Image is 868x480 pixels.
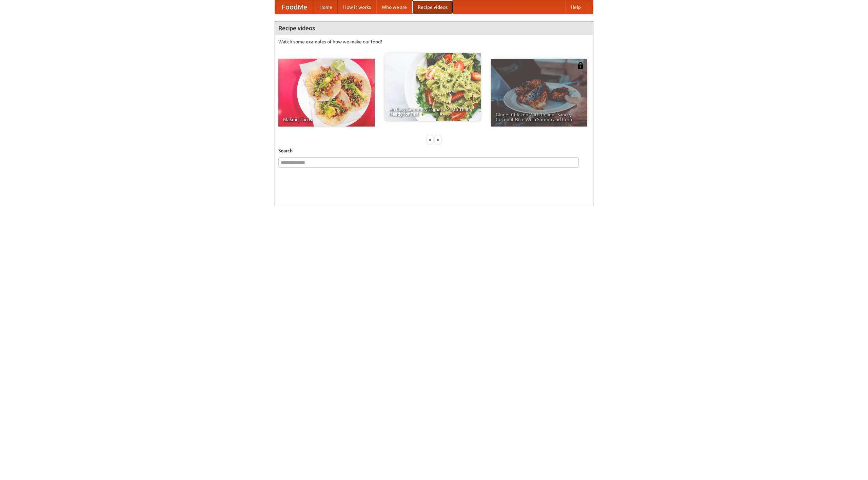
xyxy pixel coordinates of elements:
a: Who we are [376,0,412,14]
h4: Recipe videos [275,21,593,35]
a: How it works [338,0,376,14]
a: Recipe videos [412,0,453,14]
img: 483408.png [577,62,584,69]
a: Home [314,0,338,14]
a: An Easy, Summery Tomato Pasta That's Ready for Fall [384,53,481,121]
div: » [435,135,441,144]
span: An Easy, Summery Tomato Pasta That's Ready for Fall [389,107,476,116]
div: « [427,135,433,144]
p: Watch some examples of how we make our food! [278,38,590,45]
h5: Search [278,147,590,154]
a: FoodMe [275,0,314,14]
a: Help [565,0,586,14]
span: Making Tacos [283,117,370,122]
a: Making Tacos [278,59,375,127]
